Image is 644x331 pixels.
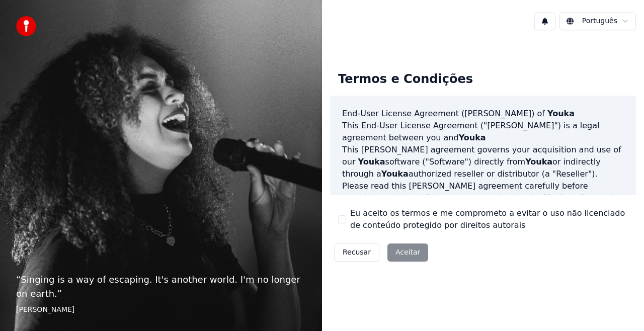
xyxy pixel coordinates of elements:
button: Recusar [334,243,379,262]
p: Please read this [PERSON_NAME] agreement carefully before completing the installation process and... [342,180,624,228]
span: Youka [525,157,552,167]
p: This End-User License Agreement ("[PERSON_NAME]") is a legal agreement between you and [342,120,624,144]
span: Youka [381,169,409,179]
span: Youka [459,133,486,142]
label: Eu aceito os termos e me comprometo a evitar o uso não licenciado de conteúdo protegido por direi... [350,207,628,231]
span: Youka [547,109,575,118]
img: youka [16,16,36,36]
span: Youka [358,157,385,167]
p: “ Singing is a way of escaping. It's another world. I'm no longer on earth. ” [16,273,306,301]
h3: End-User License Agreement ([PERSON_NAME]) of [342,108,624,120]
span: Youka [544,193,571,203]
footer: [PERSON_NAME] [16,305,306,315]
p: This [PERSON_NAME] agreement governs your acquisition and use of our software ("Software") direct... [342,144,624,180]
div: Termos e Condições [330,63,481,96]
